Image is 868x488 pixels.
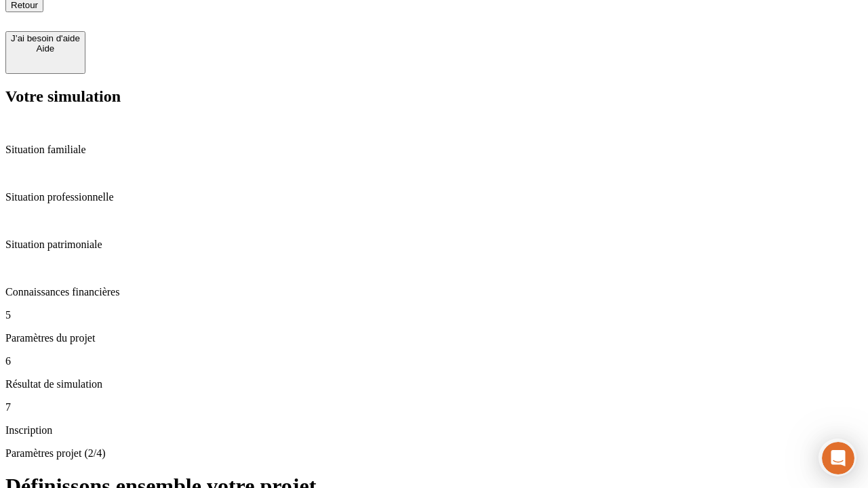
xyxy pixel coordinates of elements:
[5,286,863,298] p: Connaissances financières
[5,191,863,203] p: Situation professionnelle
[5,401,863,413] p: 7
[5,87,863,106] h2: Votre simulation
[5,447,863,460] p: Paramètres projet (2/4)
[5,332,863,344] p: Paramètres du projet
[5,424,863,436] p: Inscription
[822,442,854,474] iframe: Intercom live chat
[818,439,856,476] iframe: Intercom live chat discovery launcher
[5,144,863,156] p: Situation familiale
[5,355,863,367] p: 6
[5,378,863,390] p: Résultat de simulation
[11,43,80,54] div: Aide
[5,31,85,74] button: J’ai besoin d'aideAide
[5,239,863,251] p: Situation patrimoniale
[5,309,863,321] p: 5
[11,33,80,43] div: J’ai besoin d'aide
